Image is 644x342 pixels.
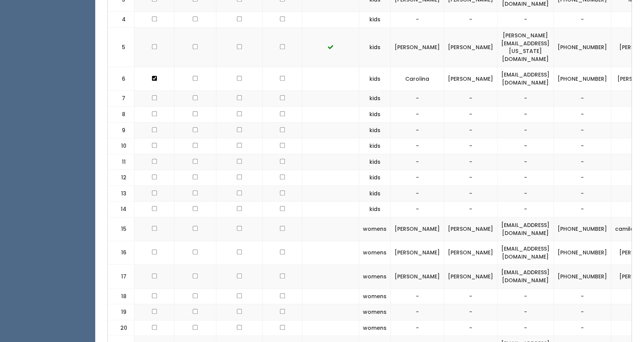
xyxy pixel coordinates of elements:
td: - [554,91,611,107]
td: kids [359,67,391,91]
td: - [554,201,611,217]
td: - [554,320,611,336]
td: - [444,12,497,28]
td: - [444,154,497,170]
td: - [497,138,554,154]
td: kids [359,154,391,170]
td: - [497,185,554,201]
td: - [391,91,444,107]
td: [PERSON_NAME] [391,27,444,67]
td: [PHONE_NUMBER] [554,27,611,67]
td: 15 [108,217,134,241]
td: 9 [108,122,134,138]
td: kids [359,27,391,67]
td: [PERSON_NAME] [444,27,497,67]
td: 19 [108,304,134,320]
td: 7 [108,91,134,107]
td: womens [359,304,391,320]
td: - [391,12,444,28]
td: kids [359,170,391,186]
td: - [554,170,611,186]
td: 11 [108,154,134,170]
td: - [497,12,554,28]
td: - [391,154,444,170]
td: - [391,201,444,217]
td: womens [359,241,391,265]
td: [PERSON_NAME][EMAIL_ADDRESS][US_STATE][DOMAIN_NAME] [497,27,554,67]
td: 4 [108,12,134,28]
td: kids [359,91,391,107]
td: - [497,304,554,320]
td: - [391,185,444,201]
td: womens [359,288,391,304]
td: - [444,288,497,304]
td: [PERSON_NAME] [391,265,444,288]
td: womens [359,320,391,336]
td: - [444,201,497,217]
td: - [391,106,444,122]
td: - [444,138,497,154]
td: Carolina [391,67,444,91]
td: kids [359,106,391,122]
td: - [554,122,611,138]
td: 12 [108,170,134,186]
td: 13 [108,185,134,201]
td: kids [359,201,391,217]
td: kids [359,138,391,154]
td: - [554,185,611,201]
td: [PHONE_NUMBER] [554,265,611,288]
td: - [391,122,444,138]
td: [PHONE_NUMBER] [554,241,611,265]
td: - [391,288,444,304]
td: 6 [108,67,134,91]
td: [PERSON_NAME] [444,217,497,241]
td: - [554,138,611,154]
td: - [497,122,554,138]
td: [PERSON_NAME] [444,67,497,91]
td: - [497,91,554,107]
td: [EMAIL_ADDRESS][DOMAIN_NAME] [497,67,554,91]
td: [PERSON_NAME] [391,241,444,265]
td: womens [359,265,391,288]
td: [EMAIL_ADDRESS][DOMAIN_NAME] [497,217,554,241]
td: - [444,170,497,186]
td: - [497,154,554,170]
td: - [391,138,444,154]
td: - [554,12,611,28]
td: - [391,320,444,336]
td: - [554,106,611,122]
td: womens [359,217,391,241]
td: - [554,304,611,320]
td: - [497,288,554,304]
td: - [391,170,444,186]
td: [PHONE_NUMBER] [554,67,611,91]
td: - [554,288,611,304]
td: - [444,91,497,107]
td: - [391,304,444,320]
td: - [497,106,554,122]
td: [PERSON_NAME] [391,217,444,241]
td: - [444,320,497,336]
td: 5 [108,27,134,67]
td: - [444,106,497,122]
td: kids [359,185,391,201]
td: 17 [108,265,134,288]
td: - [444,185,497,201]
td: [EMAIL_ADDRESS][DOMAIN_NAME] [497,265,554,288]
td: 20 [108,320,134,336]
td: 10 [108,138,134,154]
td: [PHONE_NUMBER] [554,217,611,241]
td: - [497,320,554,336]
td: 18 [108,288,134,304]
td: - [444,122,497,138]
td: 14 [108,201,134,217]
td: [PERSON_NAME] [444,241,497,265]
td: kids [359,12,391,28]
td: - [497,201,554,217]
td: kids [359,122,391,138]
td: [EMAIL_ADDRESS][DOMAIN_NAME] [497,241,554,265]
td: 8 [108,106,134,122]
td: - [444,304,497,320]
td: - [554,154,611,170]
td: - [497,170,554,186]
